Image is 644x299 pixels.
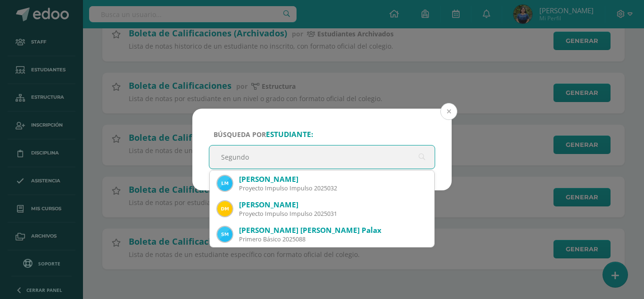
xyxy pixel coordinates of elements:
img: 50ce4126b64e9248b5d75539d0b7115a.png [217,176,232,191]
div: [PERSON_NAME] [239,200,427,210]
span: Búsqueda por [214,130,313,139]
div: [PERSON_NAME] [239,174,427,184]
img: 58db4ce215cf9a5214abc8671c9c1f9e.png [217,227,232,242]
strong: estudiante: [266,129,313,139]
div: Proyecto Impulso Impulso 2025032 [239,184,427,192]
div: Primero Básico 2025088 [239,235,427,243]
img: 0a10d64e8809b7e767728a45703fdc76.png [217,201,232,216]
div: [PERSON_NAME] [PERSON_NAME] Palax [239,225,427,235]
button: Close (Esc) [440,103,457,120]
input: ej. Nicholas Alekzander, etc. [209,145,435,169]
div: Proyecto Impulso Impulso 2025031 [239,210,427,218]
